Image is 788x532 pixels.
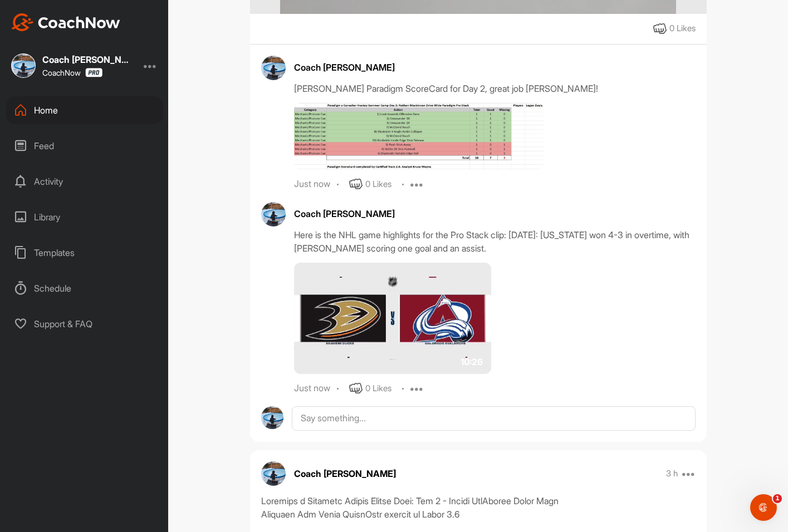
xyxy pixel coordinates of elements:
img: avatar [261,406,284,429]
div: Coach [PERSON_NAME] [42,55,131,64]
img: square_9c4a4b4bc6844270c1d3c4487770f3a3.jpg [11,53,36,78]
div: Coach [PERSON_NAME] [294,61,696,74]
img: avatar [261,461,286,486]
p: Coach [PERSON_NAME] [294,467,396,480]
img: media [294,103,544,170]
div: Library [6,203,163,231]
div: [PERSON_NAME] Paradigm ScoreCard for Day 2, great job [PERSON_NAME]! [294,82,696,95]
p: 3 h [666,468,678,479]
div: Activity [6,168,163,195]
div: Feed [6,132,163,160]
div: 0 Likes [365,178,391,191]
span: 10:26 [461,355,483,368]
img: media [294,263,492,374]
div: CoachNow [42,68,102,77]
div: Here is the NHL game highlights for the Pro Stack clip: [DATE]: [US_STATE] won 4-3 in overtime, w... [294,228,696,255]
img: CoachNow Pro [85,68,102,77]
div: Just now [294,179,330,190]
div: Just now [294,383,330,394]
div: Home [6,96,163,124]
div: 0 Likes [669,22,696,35]
div: Templates [6,239,163,267]
img: avatar [261,56,286,80]
img: CoachNow [11,13,120,31]
div: Schedule [6,274,163,302]
div: 0 Likes [365,382,391,395]
span: 1 [773,494,782,503]
iframe: Intercom live chat [750,494,777,521]
div: Support & FAQ [6,310,163,338]
img: avatar [261,202,286,226]
div: Coach [PERSON_NAME] [294,207,696,220]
